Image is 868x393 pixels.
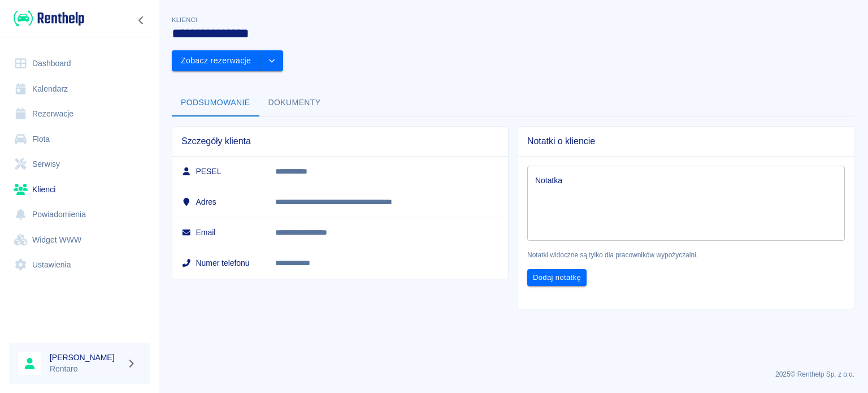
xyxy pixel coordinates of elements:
[527,136,845,147] span: Notatki o kliencie
[9,252,150,278] a: Ustawienia
[181,257,257,269] h6: Numer telefonu
[9,101,150,127] a: Rezerwacje
[181,196,257,208] h6: Adres
[14,9,84,28] img: Renthelp logo
[172,50,261,71] button: Zobacz rezerwacje
[181,166,257,177] h6: PESEL
[172,369,854,379] p: 2025 © Renthelp Sp. z o.o.
[181,227,257,238] h6: Email
[9,227,150,253] a: Widget WWW
[9,177,150,202] a: Klienci
[261,50,283,71] button: drop-down
[50,352,122,363] h6: [PERSON_NAME]
[50,363,122,375] p: Rentaro
[9,127,150,152] a: Flota
[9,76,150,102] a: Kalendarz
[172,16,197,23] span: Klienci
[9,202,150,227] a: Powiadomienia
[527,250,845,260] p: Notatki widoczne są tylko dla pracowników wypożyczalni.
[9,51,150,76] a: Dashboard
[9,152,150,177] a: Serwisy
[259,89,330,116] button: Dokumenty
[133,13,150,28] button: Zwiń nawigację
[527,269,587,287] button: Dodaj notatkę
[9,9,84,28] a: Renthelp logo
[181,136,499,147] span: Szczegóły klienta
[172,89,259,116] button: Podsumowanie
